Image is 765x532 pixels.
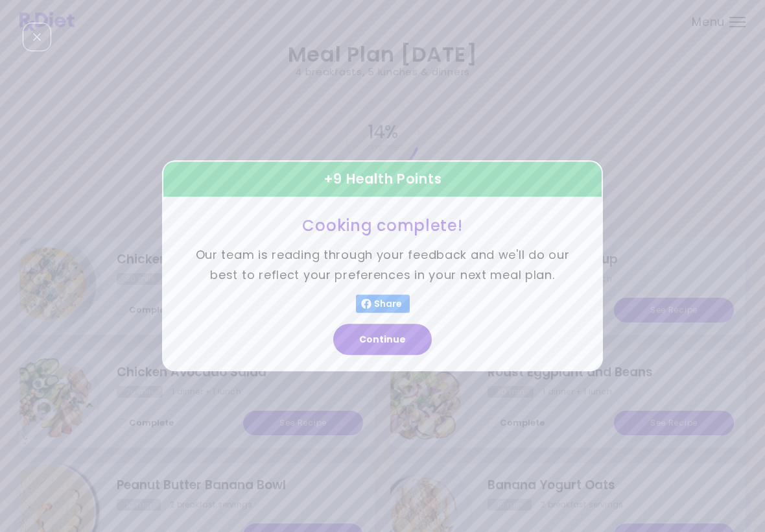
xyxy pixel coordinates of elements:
button: Share [356,295,410,313]
div: Close [23,23,51,51]
div: + 9 Health Points [162,160,603,198]
span: Share [371,299,405,309]
p: Our team is reading through your feedback and we'll do our best to reflect your preferences in yo... [194,246,571,285]
button: Continue [333,324,432,356]
h3: Cooking complete! [194,215,571,236]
